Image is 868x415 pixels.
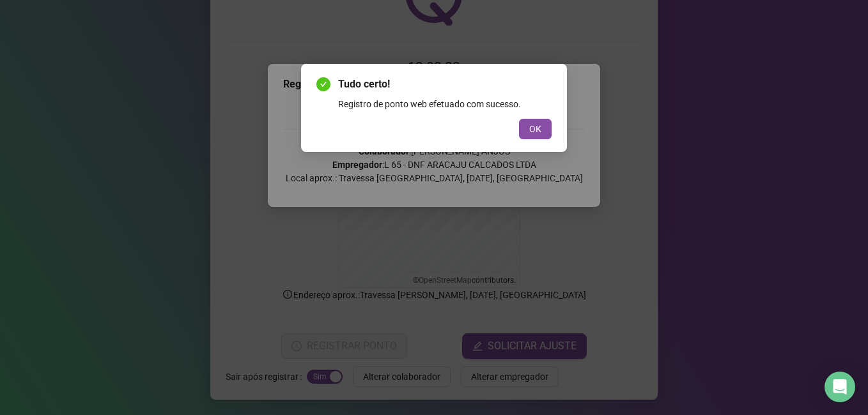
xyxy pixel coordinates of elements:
div: Open Intercom Messenger [825,372,855,402]
div: Registro de ponto web efetuado com sucesso. [338,97,552,111]
span: Tudo certo! [338,77,552,92]
button: OK [519,119,552,139]
span: OK [529,122,541,136]
span: check-circle [316,77,330,91]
